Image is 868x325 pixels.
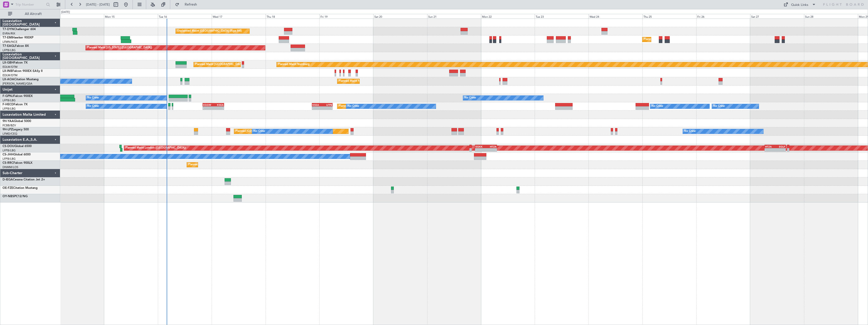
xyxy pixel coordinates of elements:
a: F-GPNJFalcon 900EX [3,95,33,98]
div: Planned Maint Nice ([GEOGRAPHIC_DATA]) [339,77,395,85]
a: F-HECDFalcon 7X [3,103,28,106]
div: Unplanned Maint [GEOGRAPHIC_DATA] (Riga Intl) [177,27,242,35]
div: Sat 27 [750,14,804,18]
div: Planned Maint [GEOGRAPHIC_DATA] ([GEOGRAPHIC_DATA]) [195,61,275,68]
span: D-IEGA [3,178,13,181]
div: No Crew [87,94,99,102]
div: No Crew [253,128,265,135]
a: [PERSON_NAME]/QSA [3,82,32,86]
div: KSEA [213,103,224,106]
div: Planned [GEOGRAPHIC_DATA] ([GEOGRAPHIC_DATA]) [235,128,307,135]
div: HTZA [486,145,496,148]
div: Tue 16 [158,14,212,18]
div: Sun 14 [50,14,104,18]
a: LFMN/NCE [3,40,17,44]
a: T7-EAGLFalcon 8X [3,45,29,48]
span: F-HECD [3,103,14,106]
span: CS-JHH [3,153,13,156]
a: OE-FZECitation Mustang [3,187,38,190]
div: Tue 23 [535,14,589,18]
a: D-IEGACessna Citation Jet 2+ [3,178,45,181]
span: 9H-LPZ [3,128,13,131]
div: - [322,107,332,110]
button: Quick Links [781,1,818,9]
div: - [475,148,486,151]
div: Fri 26 [696,14,750,18]
a: CS-DOUGlobal 6500 [3,145,32,148]
div: Sun 28 [804,14,858,18]
div: - [203,107,213,110]
button: Refresh [173,1,203,9]
div: Wed 17 [212,14,266,18]
div: No Crew [713,103,725,110]
div: [DATE] [61,10,70,14]
span: CS-DOU [3,145,14,148]
a: T7-DYNChallenger 604 [3,28,36,31]
span: [DATE] - [DATE] [86,2,110,7]
div: - [765,148,775,151]
span: OY-NBS [3,195,14,198]
a: DNMM/LOS [3,165,18,169]
span: T7-DYN [3,28,14,31]
a: OY-NBSPC12/NG [3,195,28,198]
span: All Aircraft [13,12,53,16]
a: EVRA/RIX [3,32,15,35]
div: Sun 21 [427,14,481,18]
a: LFPB/LBG [3,98,16,102]
div: KSEA [312,103,322,106]
a: LFPB/LBG [3,157,16,161]
div: Planned Maint Nurnberg [278,61,310,68]
span: Refresh [180,3,202,6]
div: Planned Maint [GEOGRAPHIC_DATA] ([GEOGRAPHIC_DATA]) [188,161,268,169]
a: LFMD/CEQ [3,132,17,136]
div: Quick Links [791,3,808,8]
div: No Crew [652,103,663,110]
span: T7-EMI [3,36,12,39]
span: LX-GBH [3,61,14,64]
a: EDLW/DTM [3,65,17,69]
a: CS-JHHGlobal 6000 [3,153,31,156]
div: Fri 19 [319,14,373,18]
input: Trip Number [15,1,45,8]
a: 9H-YAAGlobal 5000 [3,120,31,123]
div: Planned Maint [US_STATE] ([GEOGRAPHIC_DATA]) [87,44,152,52]
div: LFPB [322,103,332,106]
button: All Aircraft [6,10,55,18]
div: EGLF [775,145,785,148]
div: No Crew [464,94,476,102]
div: Planned Maint [GEOGRAPHIC_DATA] [644,36,692,43]
div: Thu 25 [642,14,696,18]
span: LX-AOA [3,78,14,81]
a: LFPB/LBG [3,48,16,52]
div: Wed 24 [589,14,642,18]
div: EGGW [203,103,213,106]
a: EDLW/DTM [3,73,17,77]
span: CS-RRC [3,161,13,165]
div: Sat 20 [373,14,427,18]
a: T7-EMIHawker 900XP [3,36,33,39]
a: CS-RRCFalcon 900LX [3,161,32,165]
a: 9H-LPZLegacy 500 [3,128,29,131]
div: Planned Maint London ([GEOGRAPHIC_DATA]) [125,144,186,152]
a: LFPB/LBG [3,107,16,111]
span: F-GPNJ [3,95,13,98]
div: - [775,148,785,151]
a: LX-AOACitation Mustang [3,78,39,81]
div: - [312,107,322,110]
a: FCBB/BZV [3,124,16,127]
a: LX-GBHFalcon 7X [3,61,28,64]
span: 9H-YAA [3,120,14,123]
span: LX-INB [3,70,12,73]
div: No Crew [684,128,696,135]
div: No Crew [87,103,99,110]
div: HTZA [765,145,775,148]
span: OE-FZE [3,187,13,190]
div: Thu 18 [266,14,319,18]
div: Mon 22 [481,14,535,18]
a: LFPB/LBG [3,149,16,152]
div: Planned Maint [GEOGRAPHIC_DATA] ([GEOGRAPHIC_DATA]) [339,103,418,110]
div: - [213,107,224,110]
div: - [486,148,496,151]
a: LX-INBFalcon 900EX EASy II [3,70,42,73]
div: Mon 15 [104,14,158,18]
